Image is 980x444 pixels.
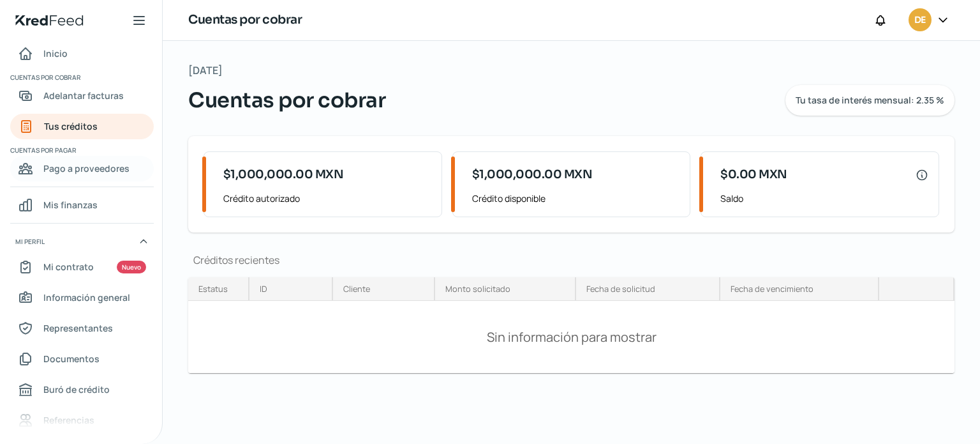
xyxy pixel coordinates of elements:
span: Documentos [43,351,100,367]
span: Mi contrato [43,259,94,275]
span: Información general [43,289,130,305]
span: Referencias [43,412,94,428]
div: Estatus [198,283,228,295]
span: Cuentas por cobrar [188,85,385,116]
a: Mi contrato [10,254,154,280]
span: [DATE] [188,61,223,80]
span: Crédito disponible [472,190,680,206]
a: Tus créditos [10,114,154,139]
span: $1,000,000.00 MXN [223,166,344,183]
span: Mis finanzas [43,197,98,213]
span: Inicio [43,45,68,61]
span: Mi perfil [15,236,45,247]
div: Fecha de solicitud [586,283,655,295]
span: $0.00 MXN [720,166,787,183]
span: DE [914,13,925,28]
h2: Sin información para mostrar [482,323,662,351]
span: Adelantar facturas [43,88,124,103]
div: Monto solicitado [445,283,510,295]
div: Fecha de vencimiento [731,283,813,295]
span: Tus créditos [44,118,98,134]
a: Documentos [10,346,154,372]
a: Información general [10,285,154,310]
span: Saldo [720,190,928,206]
a: Mis finanzas [10,192,154,218]
a: Inicio [10,41,154,66]
div: Cliente [343,283,370,295]
a: Buró de crédito [10,377,154,402]
span: Crédito autorizado [223,190,431,206]
span: Cuentas por pagar [10,144,152,156]
a: Pago a proveedores [10,156,154,181]
a: Adelantar facturas [10,83,154,109]
a: Referencias [10,408,154,433]
span: $1,000,000.00 MXN [472,166,593,183]
h1: Cuentas por cobrar [188,11,302,29]
span: Tu tasa de interés mensual: 2.35 % [796,96,944,105]
span: Representantes [43,320,113,336]
span: Buró de crédito [43,381,110,397]
div: ID [260,283,267,295]
span: Pago a proveedores [43,160,130,176]
span: Nuevo [122,264,141,270]
div: Créditos recientes [188,253,954,267]
a: Representantes [10,316,154,341]
span: Cuentas por cobrar [10,72,152,83]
